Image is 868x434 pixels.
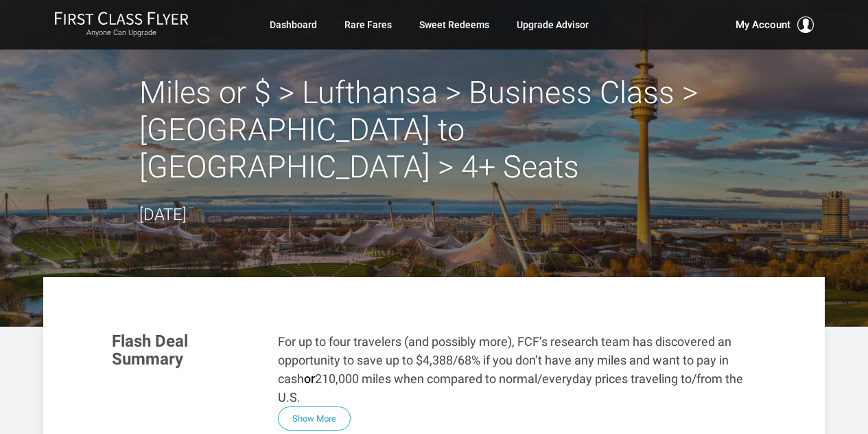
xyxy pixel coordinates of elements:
a: Sweet Redeems [419,12,489,37]
h2: Miles or $ > Lufthansa > Business Class > ‎[GEOGRAPHIC_DATA] to [GEOGRAPHIC_DATA] > 4+ Seats [139,74,729,186]
a: Dashboard [270,12,317,37]
a: Rare Fares [344,12,392,37]
small: Anyone Can Upgrade [54,28,189,38]
span: My Account [736,17,790,33]
iframe: Opens a widget where you can find more information [756,393,854,427]
img: First Class Flyer [54,11,189,25]
button: Show More [278,406,351,431]
a: Upgrade Advisor [517,12,589,37]
h3: Flash Deal Summary [112,332,257,369]
p: For up to four travelers (and possibly more), FCF’s research team has discovered an opportunity t... [278,332,755,406]
strong: or [304,371,315,386]
time: [DATE] [139,205,187,224]
a: First Class FlyerAnyone Can Upgrade [54,11,189,39]
button: My Account [736,17,814,33]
